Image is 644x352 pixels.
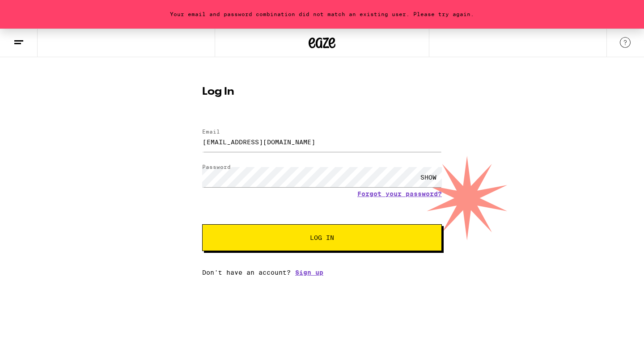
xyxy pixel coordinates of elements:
[202,87,442,97] h1: Log In
[202,129,220,134] label: Email
[357,190,442,197] a: Forgot your password?
[202,224,442,251] button: Log In
[202,164,231,170] label: Password
[295,269,323,276] a: Sign up
[202,132,442,152] input: Email
[202,269,442,276] div: Don't have an account?
[415,167,442,187] div: SHOW
[310,235,334,241] span: Log In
